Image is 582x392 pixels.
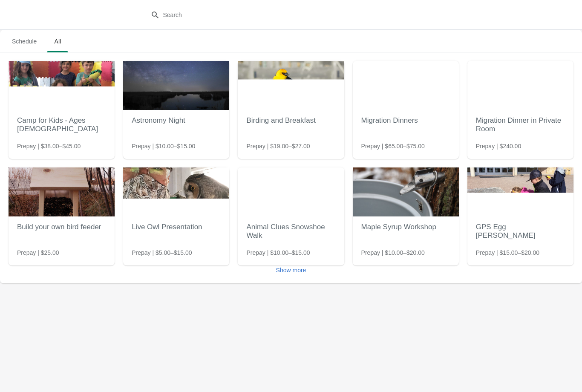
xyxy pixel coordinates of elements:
span: All [47,34,68,49]
h2: Build your own bird feeder [17,219,106,236]
h2: Astronomy Night [132,112,221,129]
h2: Animal Clues Snowshoe Walk [246,219,335,244]
span: Prepay | $5.00–$15.00 [132,248,192,257]
span: Prepay | $10.00–$15.00 [246,248,310,257]
img: Birding and Breakfast [238,61,344,110]
span: Prepay | $10.00–$20.00 [361,248,425,257]
h2: Live Owl Presentation [132,219,221,236]
span: Prepay | $10.00–$15.00 [132,142,195,150]
img: Astronomy Night [123,61,229,110]
span: Prepay | $15.00–$20.00 [476,248,539,257]
h2: Migration Dinner in Private Room [476,112,565,138]
img: GPS Egg Hunt [467,167,573,216]
span: Schedule [5,34,43,49]
img: Animal Clues Snowshoe Walk [238,167,344,216]
span: Prepay | $65.00–$75.00 [361,142,425,150]
h2: GPS Egg [PERSON_NAME] [476,219,565,244]
span: Show more [276,267,306,274]
img: Live Owl Presentation [123,167,229,216]
span: Prepay | $25.00 [17,248,59,257]
h2: Migration Dinners [361,112,450,129]
span: Prepay | $240.00 [476,142,521,150]
img: Migration Dinners [353,61,459,110]
img: Camp for Kids - Ages 6 to 9 [9,61,115,110]
h2: Birding and Breakfast [246,112,335,129]
h2: Maple Syrup Workshop [361,219,450,236]
span: Prepay | $19.00–$27.00 [246,142,310,150]
img: Maple Syrup Workshop [353,167,459,216]
input: Search [163,7,437,23]
span: Prepay | $38.00–$45.00 [17,142,81,150]
img: Migration Dinner in Private Room [467,61,573,110]
h2: Camp for Kids - Ages [DEMOGRAPHIC_DATA] [17,112,106,138]
button: Show more [273,262,310,278]
img: Build your own bird feeder [9,167,115,216]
